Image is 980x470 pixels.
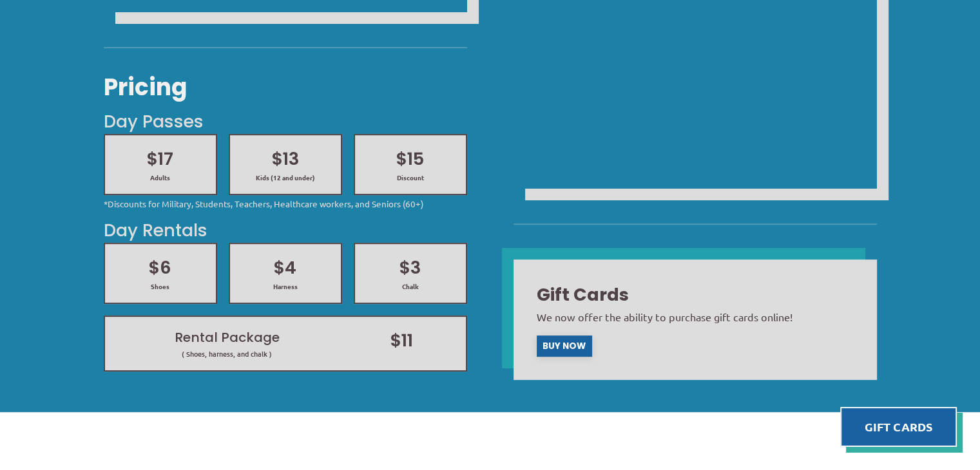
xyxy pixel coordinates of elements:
[537,283,854,307] h2: Gift Cards
[367,173,454,182] span: Discount
[117,147,204,171] h2: $17
[117,282,204,291] span: Shoes
[537,335,592,357] a: Buy Now
[104,218,467,243] h4: Day Rentals
[349,328,454,353] h2: $11
[242,173,329,182] span: Kids (12 and under)
[367,282,454,291] span: Chalk
[367,147,454,171] h2: $15
[117,349,338,359] span: ( Shoes, harness, and chalk )
[537,310,854,324] div: We now offer the ability to purchase gift cards online!
[104,198,467,210] div: *Discounts for Military, Students, Teachers, Healthcare workers, and Seniors (60+)
[104,71,467,104] h3: Pricing
[543,342,586,351] span: Buy Now
[117,173,204,182] span: Adults
[242,256,329,280] h2: $4
[117,256,204,280] h2: $6
[104,109,467,134] h4: Day Passes
[242,147,329,171] h2: $13
[242,282,329,291] span: Harness
[117,328,338,346] h2: Rental Package
[367,256,454,280] h2: $3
